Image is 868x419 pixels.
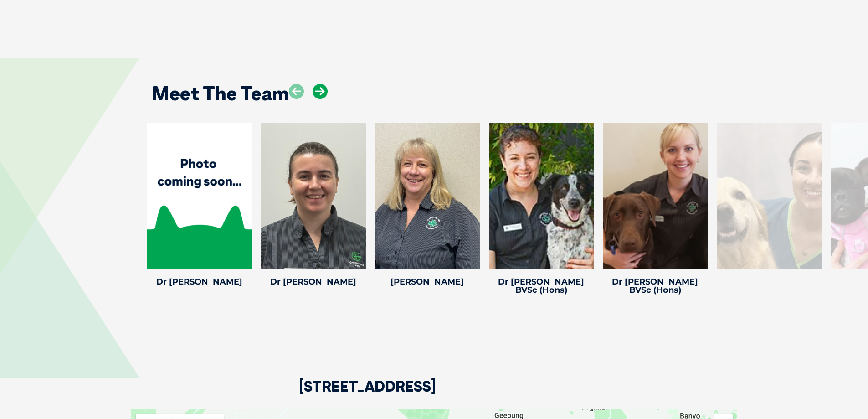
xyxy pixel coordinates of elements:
[489,278,594,294] h4: Dr [PERSON_NAME] BVSc (Hons)
[261,278,366,286] h4: Dr [PERSON_NAME]
[147,278,252,286] h4: Dr [PERSON_NAME]
[603,278,708,294] h4: Dr [PERSON_NAME] BVSc (Hons)
[299,379,436,409] h2: [STREET_ADDRESS]
[152,84,289,103] h2: Meet The Team
[375,278,480,286] h4: [PERSON_NAME]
